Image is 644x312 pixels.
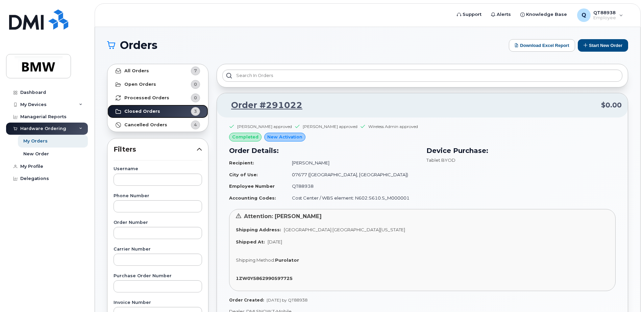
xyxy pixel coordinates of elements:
a: Processed Orders0 [107,91,208,105]
button: Download Excel Report [509,39,575,52]
strong: Accounting Codes: [229,195,276,201]
td: QT88938 [286,180,418,192]
td: Cost Center / WBS element: N602.S610.S_M000001 [286,192,418,204]
label: Purchase Order Number [114,274,202,278]
strong: Employee Number [229,183,275,189]
label: Username [114,167,202,171]
label: Phone Number [114,194,202,198]
h3: Order Details: [229,146,418,156]
a: All Orders7 [107,64,208,78]
span: 7 [194,68,197,74]
div: Wireless Admin approved [368,124,418,129]
strong: Closed Orders [124,109,160,114]
span: completed [232,134,258,140]
a: Cancelled Orders4 [107,118,208,132]
strong: Cancelled Orders [124,122,167,128]
strong: Shipped At: [236,239,265,244]
span: 3 [194,108,197,114]
span: Shipping Method: [236,257,275,263]
iframe: Messenger Launcher [615,283,639,307]
strong: All Orders [124,68,149,74]
label: Carrier Number [114,247,202,252]
strong: Purolator [275,257,299,263]
div: [PERSON_NAME] approved [237,124,292,129]
span: $0.00 [601,100,622,110]
td: 07677 ([GEOGRAPHIC_DATA], [GEOGRAPHIC_DATA]) [286,169,418,181]
span: New Activation [267,134,302,140]
div: [PERSON_NAME] approved [303,124,357,129]
span: Orders [120,40,157,50]
span: Attention: [PERSON_NAME] [244,213,322,219]
strong: Open Orders [124,82,156,87]
a: Open Orders0 [107,78,208,91]
label: Invoice Number [114,301,202,305]
td: [PERSON_NAME] [286,157,418,169]
a: Order #291022 [223,99,302,111]
button: Start New Order [578,39,628,52]
span: [DATE] by QT88938 [267,297,307,303]
span: Filters [114,145,197,154]
span: 0 [194,95,197,101]
span: [DATE] [268,239,282,244]
strong: 1ZW0Y5862990597725 [236,276,293,281]
a: 1ZW0Y5862990597725 [236,276,295,281]
span: Tablet BYOD [426,157,455,163]
span: 0 [194,81,197,87]
strong: City of Use: [229,172,258,177]
span: [GEOGRAPHIC_DATA] [GEOGRAPHIC_DATA][US_STATE] [284,227,405,232]
label: Order Number [114,220,202,225]
strong: Shipping Address: [236,227,281,232]
strong: Order Created: [229,297,264,303]
span: 4 [194,122,197,128]
strong: Recipient: [229,160,254,165]
strong: Processed Orders [124,95,169,101]
input: Search in orders [222,70,622,82]
a: Closed Orders3 [107,105,208,118]
h3: Device Purchase: [426,146,616,156]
